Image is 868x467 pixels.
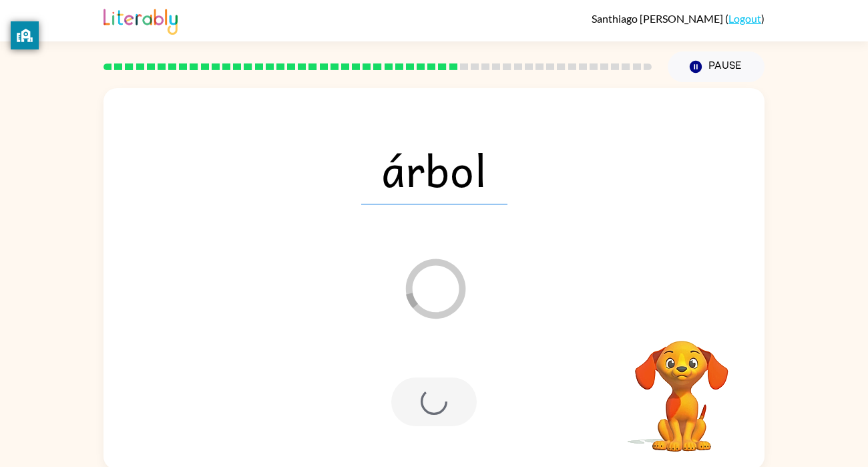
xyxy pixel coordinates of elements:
button: privacy banner [11,21,39,49]
img: Literably [103,5,178,35]
button: Pause [668,51,765,82]
a: Logout [728,12,761,25]
div: ( ) [592,12,765,25]
span: Santhiago [PERSON_NAME] [592,12,725,25]
span: árbol [361,135,507,204]
video: Your browser must support playing .mp4 files to use Literably. Please try using another browser. [615,320,748,454]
